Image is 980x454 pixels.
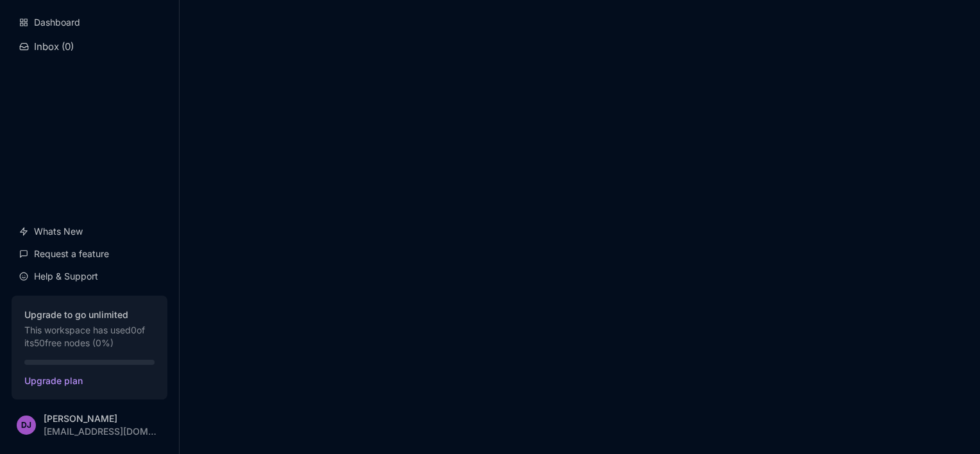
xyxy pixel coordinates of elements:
button: DJ[PERSON_NAME][EMAIL_ADDRESS][DOMAIN_NAME] [12,406,167,444]
div: [PERSON_NAME] [44,414,156,423]
div: DJ [17,416,36,435]
button: Upgrade to go unlimitedThis workspace has used0of its50free nodes (0%)Upgrade plan [12,296,167,399]
div: This workspace has used 0 of its 50 free nodes ( 0 %) [24,308,155,349]
a: Dashboard [12,10,167,35]
strong: Upgrade to go unlimited [24,308,155,321]
a: Whats New [12,219,167,244]
a: Help & Support [12,264,167,289]
button: Inbox (0) [12,35,167,58]
div: [EMAIL_ADDRESS][DOMAIN_NAME] [44,426,156,436]
span: Upgrade plan [24,375,155,387]
a: Request a feature [12,242,167,266]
